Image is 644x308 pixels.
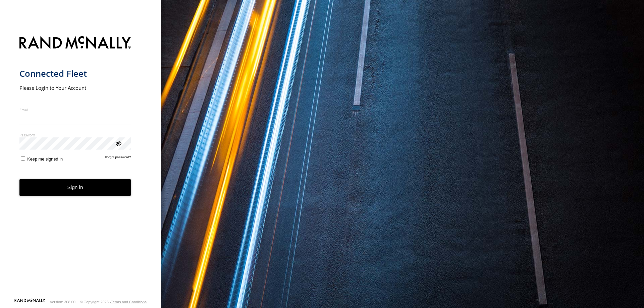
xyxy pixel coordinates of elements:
[19,84,131,91] h2: Please Login to Your Account
[50,300,75,304] div: Version: 308.00
[115,140,121,146] div: ViewPassword
[19,107,131,112] label: Email
[21,156,25,161] input: Keep me signed in
[80,300,147,304] div: © Copyright 2025 -
[19,32,142,298] form: main
[19,179,131,196] button: Sign in
[19,68,131,79] h1: Connected Fleet
[27,157,63,162] span: Keep me signed in
[14,299,45,305] a: Visit our Website
[111,300,147,304] a: Terms and Conditions
[19,132,131,137] label: Password
[19,35,131,52] img: Rand McNally
[105,155,131,162] a: Forgot password?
